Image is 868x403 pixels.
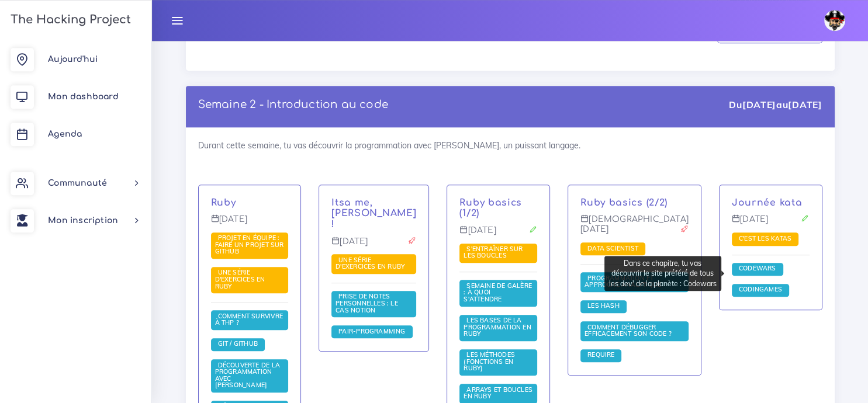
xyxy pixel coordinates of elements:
div: Dans ce chapitre, tu vas découvrir le site préféré de tous les dev' de la planète : Codewars [604,256,721,291]
a: Git / Github [215,340,261,348]
a: Projet en équipe : faire un projet sur Github [215,234,284,256]
p: [DEMOGRAPHIC_DATA][DATE] [580,214,689,243]
a: Semaine de galère : à quoi s'attendre [464,282,532,303]
a: C'est les katas [736,235,794,243]
span: Programmation et approche analytique [585,274,664,289]
span: Codewars [736,264,779,272]
span: Les méthodes (fonctions en Ruby) [464,350,515,372]
a: Comment survivre à THP ? [215,312,283,328]
a: Data scientist [585,244,641,252]
a: Comment débugger efficacement son code ? [585,323,675,338]
span: Projet en équipe : faire un projet sur Github [215,234,284,255]
a: Les bases de la programmation en Ruby [464,317,531,338]
span: Require [585,350,617,359]
span: Une série d'exercices en Ruby [336,256,407,271]
span: Prise de notes personnelles : le cas Notion [336,292,398,314]
a: Itsa me, [PERSON_NAME] ! [331,197,416,230]
div: Du au [729,98,822,112]
strong: [DATE] [742,99,776,110]
a: Ruby [211,197,236,208]
p: [DATE] [459,225,537,244]
span: Codingames [736,285,785,293]
a: Semaine 2 - Introduction au code [198,99,388,110]
span: C'est les katas [736,234,794,242]
span: Les Hash [585,301,623,310]
h3: The Hacking Project [7,13,131,26]
span: Pair-Programming [336,327,408,335]
span: Comment survivre à THP ? [215,312,283,327]
p: [DATE] [732,214,810,233]
span: Les bases de la programmation en Ruby [464,316,531,338]
a: Ruby basics (1/2) [459,197,522,219]
a: Découverte de la programmation avec [PERSON_NAME] [215,361,280,390]
a: Ruby basics (2/2) [580,197,668,208]
span: Mon inscription [48,216,118,225]
a: Codewars [736,265,779,273]
span: Agenda [48,130,82,138]
a: Les Hash [585,302,623,310]
span: Aujourd'hui [48,55,98,64]
a: S'entraîner sur les boucles [464,245,523,260]
a: Pair-Programming [336,328,408,336]
span: Mon dashboard [48,92,119,101]
span: Une série d'exercices en Ruby [215,268,265,290]
a: Une série d'exercices en Ruby [215,269,265,290]
a: Programmation et approche analytique [585,275,664,290]
span: Git / Github [215,339,261,348]
a: Arrays et boucles en Ruby [464,385,532,401]
a: Les méthodes (fonctions en Ruby) [464,351,515,373]
img: avatar [824,10,845,31]
p: [DATE] [331,237,416,255]
a: Une série d'exercices en Ruby [336,256,407,272]
p: [DATE] [211,214,289,233]
strong: [DATE] [788,99,822,110]
span: S'entraîner sur les boucles [464,245,523,260]
a: Prise de notes personnelles : le cas Notion [336,293,398,314]
span: Communauté [48,179,107,187]
a: Journée kata [732,197,802,208]
a: Require [585,351,617,359]
a: Codingames [736,286,785,294]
